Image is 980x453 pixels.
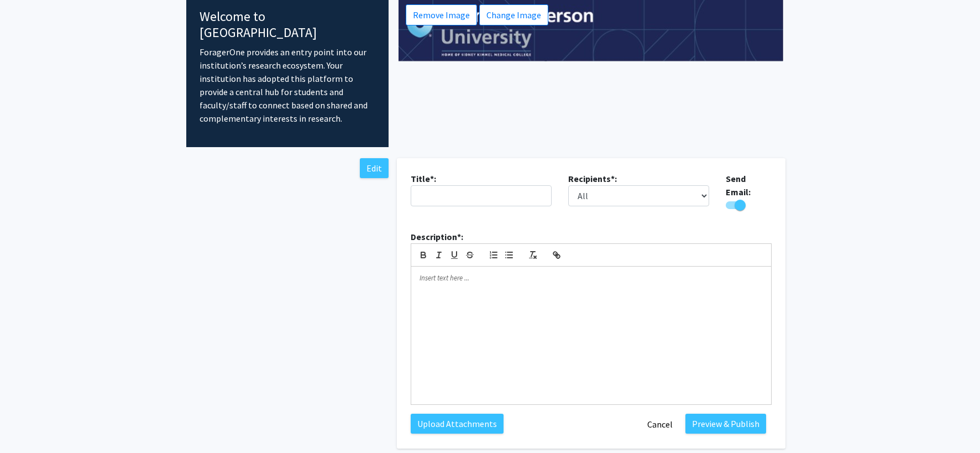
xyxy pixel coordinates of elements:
[200,9,376,41] h4: Welcome to [GEOGRAPHIC_DATA]
[411,173,436,184] b: Title*:
[479,4,548,25] button: Change Image
[726,199,772,212] div: Toggle
[411,414,504,434] label: Upload Attachments
[726,173,751,197] b: Send Email:
[411,231,463,242] b: Description*:
[360,158,389,178] button: Edit
[640,414,680,435] button: Cancel
[685,414,766,434] button: Preview & Publish
[200,45,376,125] p: ForagerOne provides an entry point into our institution’s research ecosystem. Your institution ha...
[568,173,617,184] b: Recipients*:
[8,403,47,445] iframe: Chat
[406,4,477,25] button: Remove Image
